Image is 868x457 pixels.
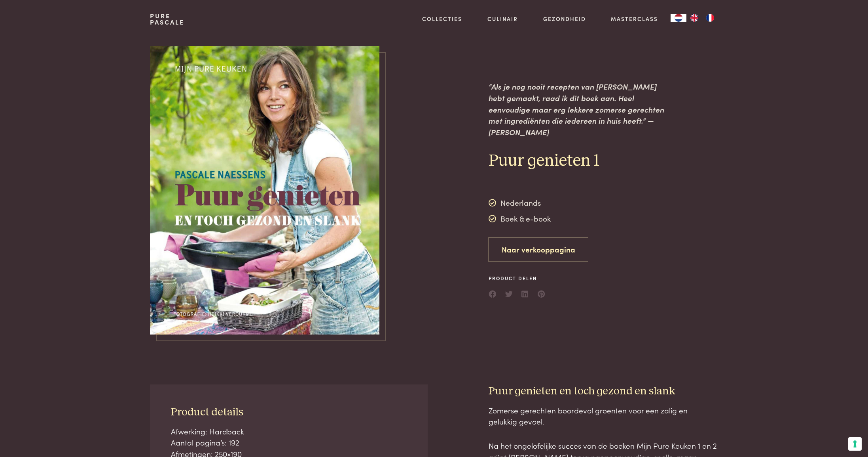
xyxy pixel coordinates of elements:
a: NL [671,14,686,22]
span: Product delen [489,275,546,282]
button: Uw voorkeuren voor toestemming voor trackingtechnologieën [848,437,862,451]
img: https://admin.purepascale.com/wp-content/uploads/2022/11/pascale-naessens-puur-genieten-en-toch-s... [150,46,379,334]
div: Nederlands [489,197,551,209]
h2: Puur genieten 1 [489,151,670,172]
span: Product details [171,407,243,418]
p: Zomerse gerechten boordevol groenten voor een zalig en gelukkig gevoel. [489,405,718,427]
h3: Puur genieten en toch gezond en slank [489,384,718,398]
a: Masterclass [611,15,658,23]
a: EN [686,14,702,22]
a: Culinair [487,15,518,23]
p: “Als je nog nooit recepten van [PERSON_NAME] hebt gemaakt, raad ik dit boek aan. Heel eenvoudige ... [489,81,670,138]
div: Language [671,14,686,22]
a: FR [702,14,718,22]
aside: Language selected: Nederlands [671,14,718,22]
ul: Language list [686,14,718,22]
a: Naar verkooppagina [489,237,588,262]
a: Collecties [422,15,462,23]
a: Gezondheid [543,15,586,23]
a: PurePascale [150,13,184,25]
div: Boek & e-book [489,213,551,225]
